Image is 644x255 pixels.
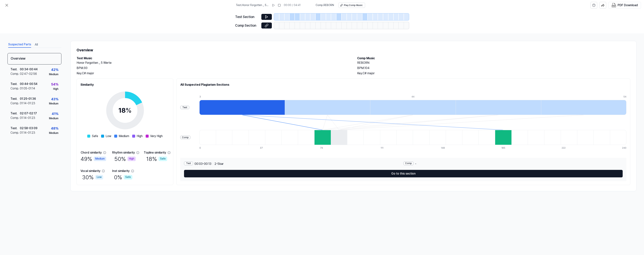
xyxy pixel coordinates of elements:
[441,146,457,150] div: 148
[235,23,259,28] div: Comp Section
[8,42,31,48] button: Suspected Parts
[49,131,58,135] div: Medium
[10,86,20,91] div: Comp .
[501,146,518,150] div: 185
[199,95,285,98] div: 3
[77,61,350,65] h2: Honor Forgotten _ 5 Werte
[114,155,136,163] div: 50 %
[77,47,630,53] h1: Overview
[590,2,597,9] button: help
[562,146,578,150] div: 222
[35,42,38,48] button: All
[20,130,35,135] div: 01:14 - 01:23
[126,106,132,114] span: %
[357,56,630,61] h2: Comp Music
[623,95,626,98] div: 54
[77,56,350,61] h2: Test Music
[195,162,211,166] span: 00:03 - 00:13
[316,3,334,7] span: Comp . REBORN
[184,162,193,165] div: Test
[124,175,132,179] div: Safe
[7,53,61,64] div: Overview
[51,67,58,73] div: 42 %
[49,102,58,106] div: Medium
[260,146,276,150] div: 37
[10,101,20,106] div: Comp .
[10,97,20,101] div: Test .
[403,162,414,165] div: Comp
[95,175,103,179] div: Low
[94,157,106,161] div: Medium
[601,4,604,7] img: share
[357,66,630,70] div: BPM. 104
[77,71,350,76] div: Key. C# major
[180,82,626,87] h2: All Suspected Plagiarism Sections
[618,3,638,8] div: PDF Download
[622,146,626,150] div: 240
[20,101,35,106] div: 01:14 - 01:23
[20,116,35,120] div: 01:14 - 01:23
[92,134,98,138] span: Safe
[81,150,102,155] div: Chord similarity
[52,111,58,117] div: 41 %
[49,117,58,120] div: Medium
[357,71,630,76] div: Key. C# major
[10,67,20,72] div: Test .
[611,2,639,8] button: PDF Download
[49,73,58,76] div: Medium
[10,126,20,130] div: Test .
[146,155,167,163] div: 18 %
[236,3,269,7] span: Test . Honor Forgotten _ 5 Werte
[51,126,58,131] div: 48 %
[150,134,163,138] span: Very High
[51,82,58,87] div: 54 %
[403,162,623,166] div: -
[338,3,365,8] button: Play Comp Music
[51,97,58,102] div: 43 %
[411,95,497,98] div: 44
[77,66,350,70] div: BPM. 93
[82,173,103,181] div: 30 %
[184,170,623,177] button: Go to this section
[215,162,224,166] span: 2 - 5 bar
[10,82,20,86] div: Test .
[112,169,130,173] div: Inst similarity
[144,150,166,155] div: Topline similarity
[592,3,596,7] svg: help
[284,3,301,7] div: 00:00 / 04:41
[119,134,129,138] span: Medium
[20,126,37,130] div: 02:58 - 03:09
[10,72,20,76] div: Comp .
[114,173,132,181] div: 0 %
[106,134,111,138] span: Low
[10,130,20,135] div: Comp .
[20,86,35,91] div: 01:05 - 01:14
[127,157,136,161] div: High
[80,169,100,173] div: Vocal similarity
[612,3,616,7] img: PDF Download
[80,82,169,87] h2: Similarity
[180,136,190,139] div: Comp
[137,134,143,138] span: High
[320,146,337,150] div: 74
[20,111,37,116] div: 02:07 - 02:17
[20,72,37,76] div: 02:47 - 02:56
[20,82,37,86] div: 00:44 - 00:54
[159,157,167,161] div: Safe
[10,111,20,116] div: Test .
[381,146,397,150] div: 111
[344,4,363,7] div: Play Comp Music
[180,106,189,109] div: Test
[357,61,630,65] h2: REBORN
[20,97,36,101] div: 01:25 - 01:36
[20,67,38,72] div: 00:34 - 00:44
[118,105,132,115] div: 18
[10,116,20,120] div: Comp .
[199,146,216,150] div: 0
[53,87,58,91] div: High
[112,150,135,155] div: Rhythm similarity
[80,155,106,163] div: 49 %
[235,14,259,20] div: Test Section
